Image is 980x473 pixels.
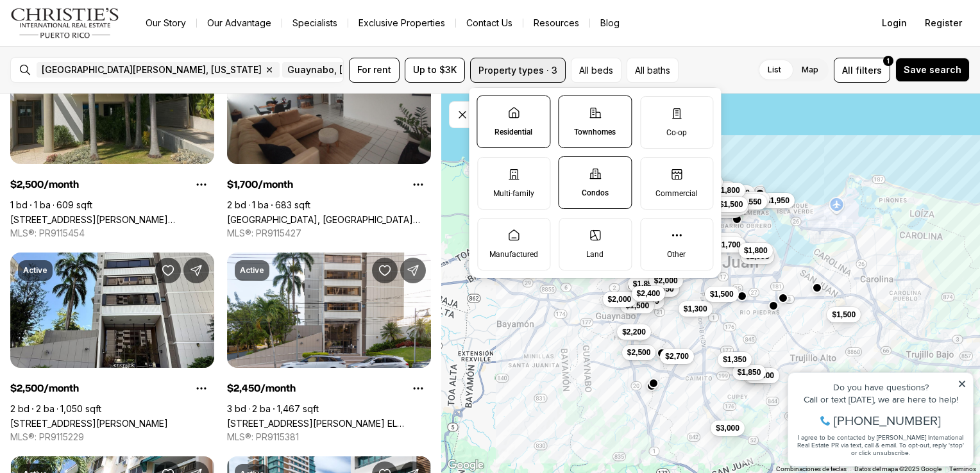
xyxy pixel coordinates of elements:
[741,194,765,204] span: $2,600
[887,56,890,66] span: 1
[625,301,649,311] span: $1,500
[582,188,609,198] p: Condos
[717,240,741,250] span: $1,700
[711,182,745,197] button: $1,800
[189,376,214,401] button: Property options
[602,291,636,306] button: $2,000
[856,63,882,77] span: filters
[13,29,185,38] div: Do you have questions?
[449,101,513,128] button: Dismiss drawing
[834,58,890,83] button: Allfilters1
[13,41,185,50] div: Call or text [DATE], we are here to help!
[523,14,589,32] a: Resources
[642,296,659,306] span: $575
[53,60,160,73] span: [PHONE_NUMBER]
[745,251,769,261] span: $1,998
[713,235,737,245] span: $1,800
[155,258,181,283] button: Save Property: 4 SAN PATRICIO AVE #503
[571,58,621,83] button: All beds
[645,281,679,296] button: $2,450
[405,376,431,401] button: Property options
[720,202,743,212] span: $2,850
[637,294,664,309] button: $575
[372,258,398,283] button: Save Property: 1501 SAN PATRICIO AVE, COND. EL GENERALIFE
[744,245,768,256] span: $1,800
[791,58,829,81] label: Map
[649,273,683,288] button: $2,000
[348,14,455,32] a: Exclusive Properties
[738,196,762,206] span: $1,550
[493,188,534,199] p: Multi-family
[633,279,657,289] span: $1,850
[708,232,742,247] button: $1,800
[405,172,431,197] button: Property options
[739,243,773,258] button: $1,800
[665,351,689,361] span: $2,700
[627,58,679,83] button: All baths
[667,249,686,260] p: Other
[709,202,743,217] button: $3,000
[607,294,631,304] span: $2,000
[925,18,962,28] span: Register
[636,288,660,299] span: $2,400
[745,367,779,383] button: $1,800
[654,276,678,286] span: $2,000
[227,418,431,429] a: 1501 SAN PATRICIO AVE, COND. EL GENERALIFE, GUAYNABO PR, 00968
[240,265,264,276] p: Active
[714,204,738,215] span: $3,000
[574,127,616,137] p: Townhomes
[711,420,745,435] button: $3,000
[743,368,771,383] button: $900
[712,237,746,253] button: $1,700
[895,58,970,82] button: Save search
[494,127,532,137] p: Residential
[740,248,774,263] button: $1,998
[716,185,740,195] span: $1,800
[736,191,770,206] button: $2,600
[718,352,752,367] button: $1,350
[737,367,761,377] span: $1,850
[16,79,183,103] span: I agree to be contacted by [PERSON_NAME] International Real Estate PR via text, call & email. To ...
[882,18,907,28] span: Login
[666,128,687,138] p: Co-op
[714,197,748,212] button: $1,500
[456,14,523,32] button: Contact Us
[679,301,713,316] button: $1,300
[714,199,748,215] button: $2,850
[705,286,739,301] button: $1,500
[631,286,665,301] button: $2,400
[827,307,861,322] button: $1,500
[716,422,739,433] span: $3,000
[400,258,426,283] button: Share Property
[733,194,767,209] button: $1,550
[766,195,790,205] span: $1,950
[723,354,747,365] span: $1,350
[874,10,915,36] button: Login
[655,188,698,199] p: Commercial
[620,298,654,313] button: $1,500
[287,65,390,75] span: Guaynabo, [US_STATE]
[489,249,538,260] p: Manufactured
[757,58,791,81] label: List
[197,14,282,32] a: Our Advantage
[10,418,168,429] a: 4 SAN PATRICIO AVE #503, GUAYNABO PR, 00968
[627,347,651,358] span: $2,500
[761,192,795,208] button: $1,950
[710,288,734,299] span: $1,500
[405,58,465,83] button: Up to $3K
[586,249,604,260] p: Land
[183,258,209,283] button: Share Property
[684,303,707,313] span: $1,300
[732,364,766,379] button: $1,850
[842,63,853,77] span: All
[349,58,400,83] button: For rent
[10,8,120,38] img: logo
[227,214,431,225] a: New Center Plaza HATO REY, SAN JUAN PR, 00918
[617,324,651,339] button: $2,200
[189,172,214,197] button: Property options
[135,14,196,32] a: Our Story
[917,10,970,36] button: Register
[357,65,391,75] span: For rent
[832,310,856,320] span: $1,500
[470,58,566,83] button: Property types · 3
